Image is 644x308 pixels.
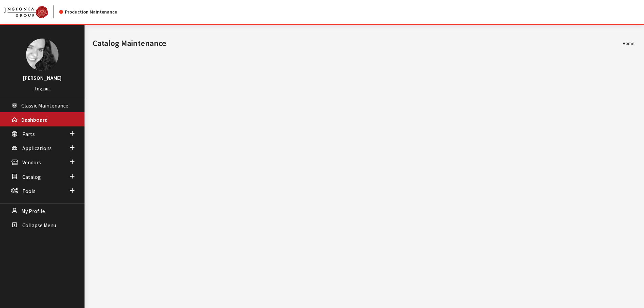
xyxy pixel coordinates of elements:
[26,39,58,71] img: Khrystal Dorton
[4,6,48,18] img: Catalog Maintenance
[4,5,59,18] a: Insignia Group logo
[21,116,48,123] span: Dashboard
[22,173,41,180] span: Catalog
[623,40,635,47] li: Home
[7,74,78,82] h3: [PERSON_NAME]
[93,37,623,49] h1: Catalog Maintenance
[22,131,35,137] span: Parts
[59,8,117,16] div: Production Maintenance
[35,86,50,92] a: Log out
[22,145,52,151] span: Applications
[21,102,68,109] span: Classic Maintenance
[22,222,56,229] span: Collapse Menu
[22,188,35,194] span: Tools
[21,208,45,214] span: My Profile
[22,159,41,166] span: Vendors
